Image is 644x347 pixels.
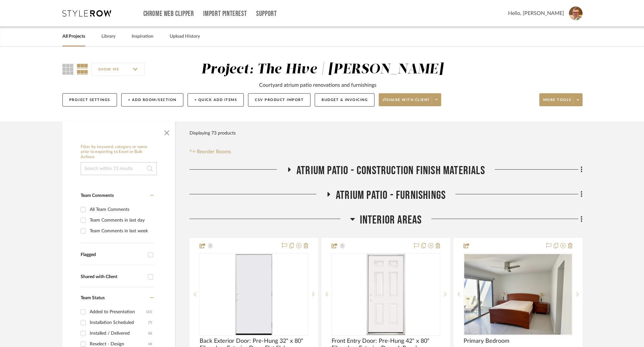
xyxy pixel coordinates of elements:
button: Project Settings [62,93,117,107]
a: Library [101,32,115,41]
div: All Team Comments [90,204,152,215]
span: Share with client [383,97,430,107]
img: Back Exterior Door: Pre-Hung 32" x 80" Fiberglass Exterior Door, Flat Slab [213,254,295,335]
div: Added to Presentation [90,307,146,317]
span: Reorder Rooms [197,148,231,156]
img: Front Entry Door: Pre-Hung 42" x 80" Fiberglass Exterior Door, 6-Panel Traditional [345,254,427,335]
h6: Filter by keyword, category or name prior to exporting to Excel or Bulk Actions [81,145,157,160]
button: Reorder Rooms [190,148,231,156]
a: Upload History [170,32,200,41]
div: Flagged [81,252,145,258]
div: Displaying 73 products [190,127,236,140]
a: Support [256,11,277,17]
div: Team Comments in last day [90,215,152,225]
span: Team Comments [81,193,114,198]
button: More tools [539,93,583,106]
button: Budget & Invoicing [315,93,375,107]
span: Primary Bedroom [464,338,509,345]
div: Installation Scheduled [90,317,148,328]
input: Search within 73 results [81,162,157,175]
button: + Quick Add Items [188,93,244,107]
button: CSV Product Import [248,93,310,107]
div: Shared with Client [81,274,145,280]
div: Installed / Delivered [90,328,148,339]
button: Share with client [379,93,441,106]
span: Atrium Patio - Furnishings [336,188,446,202]
button: + Add Room/Section [121,93,183,107]
span: Interior Areas [360,213,422,227]
span: Team Status [81,296,105,300]
img: Primary Bedroom [464,254,572,335]
span: More tools [543,97,572,107]
div: Project: The Hive | [PERSON_NAME] [201,63,443,76]
span: Hello, [PERSON_NAME] [508,9,564,17]
span: Atrium Patio - Construction Finish Materials [296,164,485,178]
div: 0 [200,253,308,335]
a: Import Pinterest [203,11,247,17]
div: Team Comments in last week [90,226,152,236]
a: Chrome Web Clipper [143,11,194,17]
button: Close [160,125,173,138]
a: Inspiration [132,32,153,41]
div: (21) [146,307,152,317]
div: (7) [148,317,152,328]
div: Courtyard atrium patio renovations and furnishings [259,81,376,89]
div: (6) [148,328,152,339]
img: avatar [569,6,583,20]
a: All Projects [62,32,85,41]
